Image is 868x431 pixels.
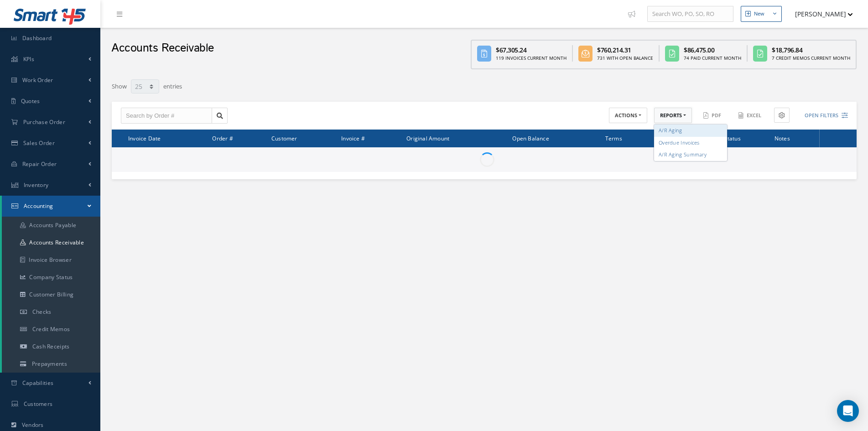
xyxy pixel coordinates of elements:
a: Prepayments [2,355,100,373]
span: Purchase Order [23,118,65,126]
span: Notes [774,134,790,142]
a: Credit Memos [2,321,100,338]
span: Order # [212,134,233,142]
span: Original Amount [406,134,449,142]
div: $67,305.24 [496,45,567,55]
span: Open Balance [512,134,549,142]
a: Accounts Receivable [2,234,100,251]
button: Excel [734,108,767,124]
button: PDF [699,108,727,124]
div: $86,475.00 [684,45,741,55]
a: Customer Billing [2,286,100,303]
span: Customers [24,400,53,408]
label: entries [163,78,182,91]
div: 7 Credit Memos Current Month [772,55,850,62]
div: New [754,10,764,18]
input: Search WO, PO, SO, RO [647,6,733,22]
a: A/R Aging [654,125,727,137]
span: Accounting [24,202,53,210]
a: Accounting [2,196,100,217]
span: Cash Receipts [32,343,70,350]
span: Invoice # [341,134,365,142]
span: Capabilities [22,379,54,387]
button: [PERSON_NAME] [786,5,853,23]
a: Company Status [2,269,100,286]
div: $18,796.84 [772,45,850,55]
span: Terms [605,134,622,142]
a: A/R Aging Summary [654,149,727,161]
input: Search by Order # [121,108,212,124]
span: Status [724,134,741,142]
a: Checks [2,303,100,321]
button: ACTIONS [609,108,647,124]
span: Sales Order [23,139,55,147]
span: Prepayments [32,360,67,368]
span: Vendors [22,421,44,429]
span: Work Order [22,76,53,84]
label: Show [112,78,127,91]
span: KPIs [23,55,34,63]
span: Dashboard [22,34,52,42]
div: 74 Paid Current Month [684,55,741,62]
button: New [741,6,782,22]
span: Credit Memos [32,325,70,333]
a: Overdue Invoices [654,136,727,149]
h2: Accounts Receivable [111,42,214,55]
button: Open Filters [796,108,848,123]
div: 119 Invoices Current Month [496,55,567,62]
a: Accounts Payable [2,217,100,234]
span: Repair Order [22,160,57,168]
span: Invoice Date [128,134,161,142]
span: Checks [32,308,52,316]
div: 731 With Open Balance [597,55,653,62]
a: Invoice Browser [2,251,100,269]
a: Cash Receipts [2,338,100,355]
span: Customer [271,134,297,142]
span: Quotes [21,97,40,105]
div: $760,214.31 [597,45,653,55]
div: ACTIONS [654,125,727,161]
div: Open Intercom Messenger [837,400,859,422]
button: REPORTS [654,108,692,124]
span: Inventory [24,181,49,189]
